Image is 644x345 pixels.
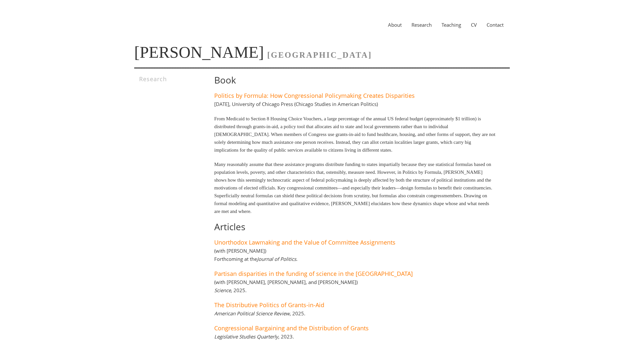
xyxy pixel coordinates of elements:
a: CV [466,22,482,28]
a: Research [407,22,437,28]
i: Journal of Politics [257,256,296,262]
h3: Research [139,75,196,83]
a: About [383,22,407,28]
h4: (with [PERSON_NAME]) Forthcoming at the . [214,247,298,262]
a: [PERSON_NAME] [134,43,264,61]
a: Congressional Bargaining and the Distribution of Grants [214,324,369,332]
h4: [DATE], University of Chicago Press (Chicago Studies in American Politics) [214,101,378,107]
span: [GEOGRAPHIC_DATA] [267,51,372,59]
i: Legislative Studies Quarterly [214,333,278,340]
a: Teaching [437,22,466,28]
p: From Medicaid to Section 8 Housing Choice Vouchers, a large percentage of the annual US federal b... [214,115,496,154]
i: Science [214,287,231,293]
a: Contact [482,22,508,28]
a: Partisan disparities in the funding of science in the [GEOGRAPHIC_DATA] [214,270,413,277]
h4: , 2023. [214,333,294,340]
h1: Book [214,75,496,85]
a: Politics by Formula: How Congressional Policymaking Creates Disparities [214,92,415,99]
p: Many reasonably assume that these assistance programs distribute funding to states impartially be... [214,160,496,215]
i: American Political Science Review [214,310,290,317]
a: Unorthodox Lawmaking and the Value of Committee Assignments [214,238,395,246]
a: The Distributive Politics of Grants-in-Aid [214,301,324,309]
h4: , 2025. [214,310,305,317]
h4: (with [PERSON_NAME], [PERSON_NAME], and [PERSON_NAME]) , 2025. [214,279,358,293]
h1: Articles [214,222,496,232]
